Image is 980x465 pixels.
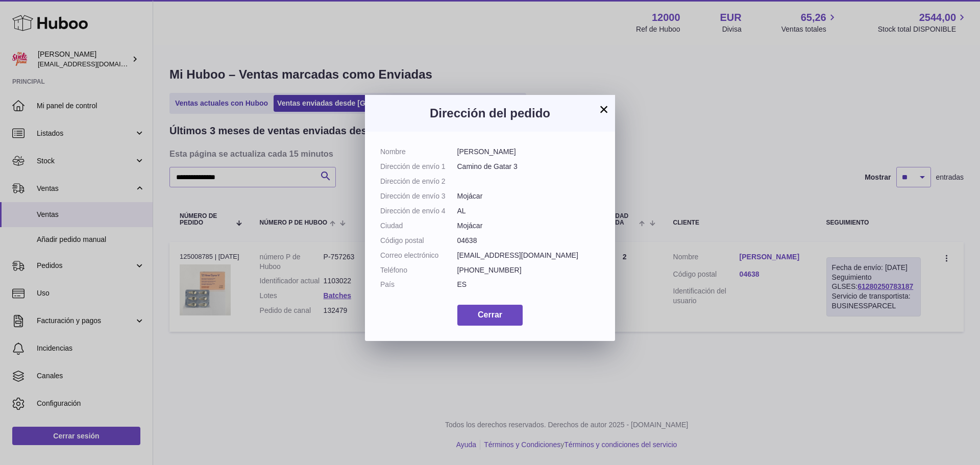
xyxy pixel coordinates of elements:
[380,147,457,157] dt: Nombre
[457,236,600,246] dd: 04638
[380,177,457,186] dt: Dirección de envío 2
[380,162,457,172] dt: Dirección de envío 1
[457,305,523,326] button: Cerrar
[457,206,600,216] dd: AL
[380,251,457,260] dt: Correo electrónico
[380,265,457,275] dt: Teléfono
[457,191,600,201] dd: Mojácar
[457,221,600,231] dd: Mojácar
[457,265,600,275] dd: [PHONE_NUMBER]
[380,191,457,201] dt: Dirección de envío 3
[380,280,457,289] dt: País
[380,236,457,246] dt: Código postal
[380,105,600,121] h3: Dirección del pedido
[380,221,457,231] dt: Ciudad
[478,310,502,319] span: Cerrar
[457,280,600,289] dd: ES
[457,147,600,157] dd: [PERSON_NAME]
[380,206,457,216] dt: Dirección de envío 4
[598,103,610,115] button: ×
[457,162,600,172] dd: Camino de Gatar 3
[457,251,600,260] dd: [EMAIL_ADDRESS][DOMAIN_NAME]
